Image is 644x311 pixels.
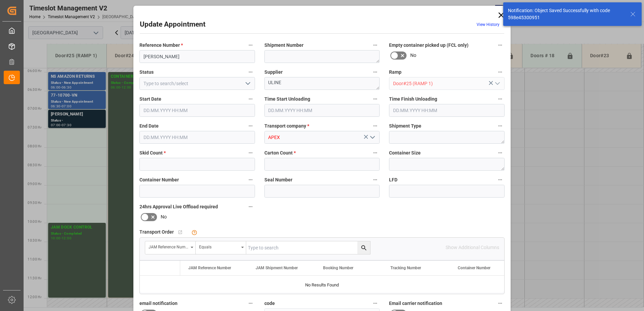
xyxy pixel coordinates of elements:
[371,299,380,308] button: code
[371,95,380,103] button: Time Start Unloading
[389,123,421,130] span: Shipment Type
[496,299,505,308] button: Email carrier notification
[389,42,469,49] span: Empty container picked up (FCL only)
[264,123,309,130] span: Transport company
[264,149,296,157] span: Carton Count
[458,266,490,270] span: Container Number
[145,241,196,254] button: open menu
[139,229,174,236] span: Transport Order
[246,202,255,211] button: 24hrs Approval Live Offload required
[246,68,255,76] button: Status
[357,241,370,254] button: search button
[264,176,292,183] span: Seal Number
[139,131,255,144] input: DD.MM.YYYY HH:MM
[371,122,380,130] button: Transport company *
[371,148,380,157] button: Carton Count *
[199,242,239,250] div: Equals
[139,176,179,183] span: Container Number
[256,266,298,270] span: JAM Shipment Number
[496,148,505,157] button: Container Size
[246,241,370,254] input: Type to search
[188,266,231,270] span: JAM Reference Number
[389,300,442,307] span: Email carrier notification
[264,77,380,90] textarea: ULINE
[246,148,255,157] button: Skid Count *
[323,266,353,270] span: Booking Number
[496,68,505,76] button: Ramp
[139,123,159,130] span: End Date
[389,104,505,117] input: DD.MM.YYYY HH:MM
[371,68,380,76] button: Supplier
[139,300,178,307] span: email notification
[139,77,255,90] input: Type to search/select
[139,104,255,117] input: DD.MM.YYYY HH:MM
[139,149,166,157] span: Skid Count
[371,175,380,184] button: Seal Number
[246,299,255,308] button: email notification
[389,77,505,90] input: Type to search/select
[139,96,161,103] span: Start Date
[389,149,421,157] span: Container Size
[196,241,246,254] button: open menu
[242,78,252,89] button: open menu
[246,175,255,184] button: Container Number
[367,132,377,143] button: open menu
[496,175,505,184] button: LFD
[389,176,397,183] span: LFD
[264,69,283,76] span: Supplier
[496,122,505,130] button: Shipment Type
[264,42,303,49] span: Shipment Number
[264,96,310,103] span: Time Start Unloading
[389,96,437,103] span: Time Finish Unloading
[161,213,167,220] span: No
[246,41,255,49] button: Reference Number *
[139,203,218,210] span: 24hrs Approval Live Offload required
[496,95,505,103] button: Time Finish Unloading
[264,300,275,307] span: code
[140,19,205,30] h2: Update Appointment
[508,7,624,21] div: Notification: Object Saved Successfully with code 598e45300951
[371,41,380,49] button: Shipment Number
[246,95,255,103] button: Start Date
[390,266,421,270] span: Tracking Number
[477,22,500,27] a: View History
[389,69,401,76] span: Ramp
[246,122,255,130] button: End Date
[496,41,505,49] button: Empty container picked up (FCL only)
[410,52,416,59] span: No
[139,69,154,76] span: Status
[492,78,502,89] button: open menu
[149,242,188,250] div: JAM Reference Number
[264,104,380,117] input: DD.MM.YYYY HH:MM
[139,42,183,49] span: Reference Number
